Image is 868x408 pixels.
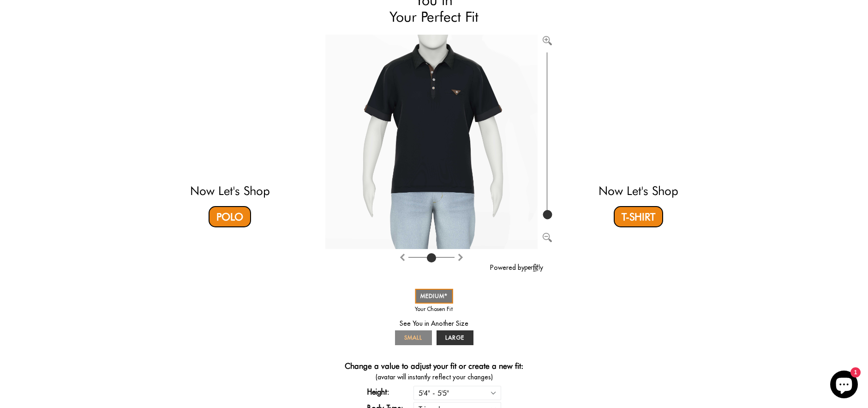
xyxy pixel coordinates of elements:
a: T-Shirt [614,206,663,227]
a: SMALL [395,330,432,345]
span: (avatar will instantly reflect your changes) [325,372,543,382]
span: MEDIUM [420,292,448,299]
a: Polo [209,206,251,227]
span: LARGE [445,334,464,341]
a: MEDIUM [415,289,453,304]
img: Rotate counter clockwise [457,254,464,261]
img: Zoom out [543,233,552,242]
img: Rotate clockwise [399,254,406,261]
a: Powered by [490,263,543,272]
img: perfitly-logo_73ae6c82-e2e3-4a36-81b1-9e913f6ac5a1.png [525,264,543,272]
h4: Change a value to adjust your fit or create a new fit: [345,361,523,372]
img: Zoom in [543,36,552,45]
button: Rotate counter clockwise [457,251,464,262]
a: LARGE [437,330,473,345]
img: Brand%2fOtero%2f10004-v2-T%2f54%2f5-M%2fAv%2f29df59f4-7dea-11ea-9f6a-0e35f21fd8c2%2fBlack%2f1%2ff... [325,35,538,249]
button: Zoom out [543,231,552,240]
inbox-online-store-chat: Shopify online store chat [827,371,861,401]
button: Zoom in [543,35,552,44]
label: Height: [367,386,413,397]
a: Now Let's Shop [190,183,270,198]
span: SMALL [404,334,422,341]
a: Now Let's Shop [599,183,678,198]
button: Rotate clockwise [399,251,406,262]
